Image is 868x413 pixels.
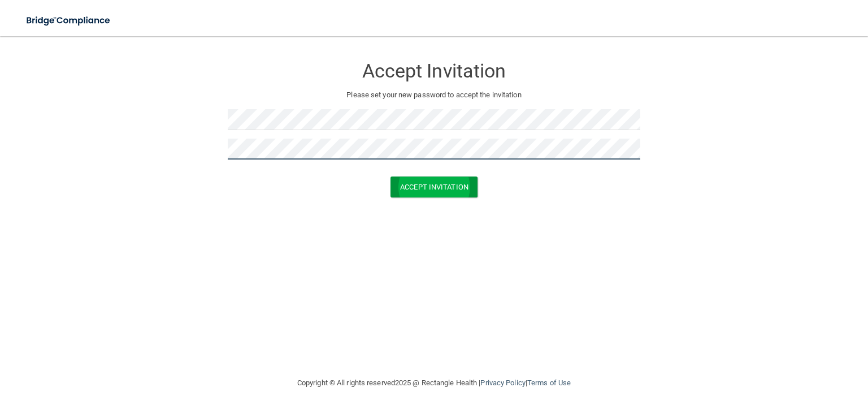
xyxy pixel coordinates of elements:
iframe: Drift Widget Chat Controller [673,339,854,384]
p: Please set your new password to accept the invitation [236,88,632,102]
div: Copyright © All rights reserved 2025 @ Rectangle Health | | [228,365,640,401]
a: Terms of Use [527,378,571,387]
button: Accept Invitation [390,177,478,197]
h3: Accept Invitation [228,61,640,81]
a: Privacy Policy [480,378,525,387]
img: bridge_compliance_login_screen.278c3ca4.svg [17,9,121,32]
